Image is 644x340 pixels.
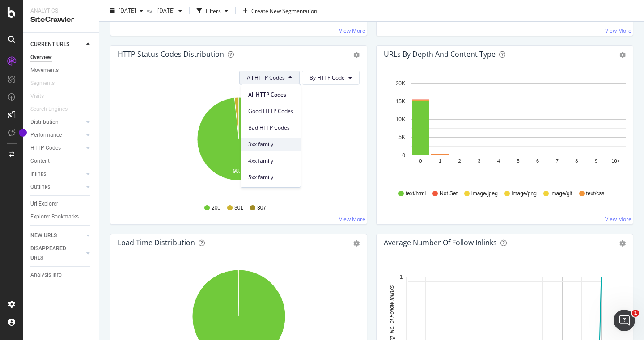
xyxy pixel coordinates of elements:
a: Movements [30,66,93,75]
a: Explorer Bookmarks [30,212,93,222]
text: 15K [396,98,405,105]
span: 2025 Aug. 29th [154,7,175,14]
a: View More [605,215,631,223]
div: Overview [30,53,52,62]
text: 7 [556,158,559,164]
a: CURRENT URLS [30,40,84,49]
a: NEW URLS [30,231,84,240]
a: DISAPPEARED URLS [30,244,84,263]
text: 9 [595,158,597,164]
text: 3 [478,158,480,164]
div: Search Engines [30,105,68,114]
button: All HTTP Codes [239,71,300,85]
div: Average Number of Follow Inlinks [384,238,497,247]
text: 5 [517,158,519,164]
div: DISAPPEARED URLS [30,244,76,263]
span: Bad HTTP Codes [248,124,293,132]
a: Inlinks [30,169,84,179]
span: Not Set [440,190,458,197]
a: Visits [30,92,53,101]
span: All HTTP Codes [247,74,285,81]
div: Tooltip anchor [19,129,27,137]
a: Analysis Info [30,270,93,280]
span: 301 [234,204,243,212]
svg: A chart. [118,92,360,196]
button: [DATE] [154,4,186,18]
div: HTTP Codes [30,143,61,153]
div: Content [30,156,50,166]
span: 2025 Sep. 15th [119,7,136,14]
text: 10+ [611,158,620,164]
text: 1 [439,158,441,164]
a: Search Engines [30,105,76,114]
div: CURRENT URLS [30,40,69,49]
span: Good HTTP Codes [248,107,293,115]
div: Explorer Bookmarks [30,212,79,222]
a: View More [339,27,365,34]
a: HTTP Codes [30,143,84,153]
span: 5xx family [248,173,293,181]
span: By HTTP Code [309,74,345,81]
div: HTTP Status Codes Distribution [118,50,224,59]
div: Performance [30,130,62,140]
a: View More [339,215,365,223]
span: 307 [257,204,266,212]
div: Load Time Distribution [118,238,195,247]
div: Visits [30,92,44,101]
div: gear [619,52,626,58]
div: Segments [30,79,55,88]
text: 0 [419,158,422,164]
a: Content [30,156,93,166]
div: Analysis Info [30,270,62,280]
a: View More [605,27,631,34]
span: All HTTP Codes [248,91,293,99]
div: URLs by Depth and Content Type [384,50,496,59]
text: 8 [575,158,578,164]
a: Performance [30,130,84,140]
span: vs [147,7,154,14]
span: 3xx family [248,140,293,148]
text: 10K [396,116,405,122]
text: 5K [398,134,405,140]
span: text/html [406,190,426,197]
button: [DATE] [106,4,147,18]
span: image/gif [551,190,572,197]
text: 6 [536,158,539,164]
div: Filters [206,7,221,14]
a: Url Explorer [30,199,93,209]
span: text/css [586,190,605,197]
span: 1 [632,310,639,317]
a: Outlinks [30,182,84,192]
span: image/jpeg [471,190,498,197]
text: 98.3% [233,168,248,174]
div: gear [619,240,626,247]
text: 2 [458,158,461,164]
iframe: Intercom live chat [614,310,635,331]
div: gear [353,52,360,58]
div: NEW URLS [30,231,57,240]
button: Create New Segmentation [239,4,321,18]
span: 200 [212,204,220,212]
button: Filters [193,4,232,18]
div: Analytics [30,7,92,15]
svg: A chart. [384,78,626,181]
a: Segments [30,79,64,88]
text: 0 [402,152,405,159]
text: 20K [396,80,405,87]
div: Distribution [30,118,59,127]
a: Distribution [30,118,84,127]
div: gear [353,240,360,247]
div: Inlinks [30,169,46,179]
div: Movements [30,66,59,75]
div: SiteCrawler [30,15,92,25]
span: image/png [512,190,537,197]
a: Overview [30,53,93,62]
text: 1 [400,274,403,280]
text: 4 [497,158,500,164]
div: Outlinks [30,182,50,192]
span: 4xx family [248,157,293,165]
div: Url Explorer [30,199,58,209]
span: Create New Segmentation [251,7,317,14]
